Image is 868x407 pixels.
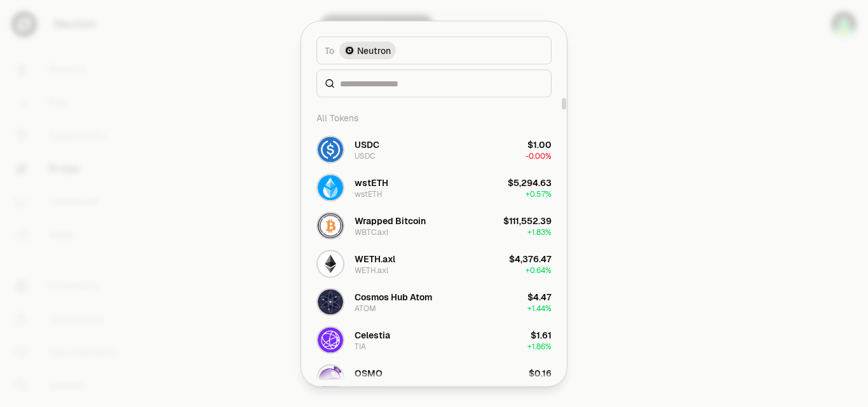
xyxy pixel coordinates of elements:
button: WBTC.axl LogoWrapped BitcoinWBTC.axl$111,552.39+1.83% [309,206,559,244]
img: OSMO Logo [318,365,343,390]
img: Neutron Logo [346,46,353,54]
span: + 1.19% [529,379,552,389]
div: USDC [355,138,379,150]
div: wstETH [355,189,383,199]
div: All Tokens [309,105,559,130]
div: wstETH [355,176,388,189]
button: ToNeutron LogoNeutron [316,36,552,64]
span: + 0.64% [526,265,552,275]
div: $4,376.47 [509,252,552,265]
div: Cosmos Hub Atom [355,290,432,303]
img: USDC Logo [318,137,343,162]
img: wstETH Logo [318,175,343,200]
img: TIA Logo [318,327,343,352]
span: Neutron [357,44,391,57]
button: ATOM LogoCosmos Hub AtomATOM$4.47+1.44% [309,283,559,321]
div: ATOM [355,303,376,313]
div: WBTC.axl [355,227,388,237]
button: TIA LogoCelestiaTIA$1.61+1.86% [309,321,559,359]
div: WETH.axl [355,252,395,265]
div: $4.47 [527,290,552,303]
span: + 1.83% [527,227,552,237]
img: ATOM Logo [318,289,343,314]
div: TIA [355,341,366,351]
div: Wrapped Bitcoin [355,214,426,227]
div: USDC [355,150,375,161]
button: WETH.axl LogoWETH.axlWETH.axl$4,376.47+0.64% [309,244,559,283]
span: + 0.57% [526,189,552,199]
img: WETH.axl Logo [318,251,343,276]
span: + 1.44% [527,303,552,313]
div: $1.61 [531,328,552,341]
div: $1.00 [527,138,552,150]
span: + 1.86% [527,341,552,351]
div: Celestia [355,328,390,341]
button: wstETH LogowstETHwstETH$5,294.63+0.57% [309,168,559,206]
img: WBTC.axl Logo [318,213,343,238]
div: WETH.axl [355,265,388,275]
div: OSMO [355,366,383,379]
div: $0.16 [529,366,552,379]
div: OSMO [355,379,378,389]
button: USDC LogoUSDCUSDC$1.00-0.00% [309,130,559,168]
span: -0.00% [526,150,552,161]
button: OSMO LogoOSMOOSMO$0.16+1.19% [309,359,559,397]
span: To [325,44,334,57]
div: $5,294.63 [508,176,552,189]
div: $111,552.39 [503,214,552,227]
